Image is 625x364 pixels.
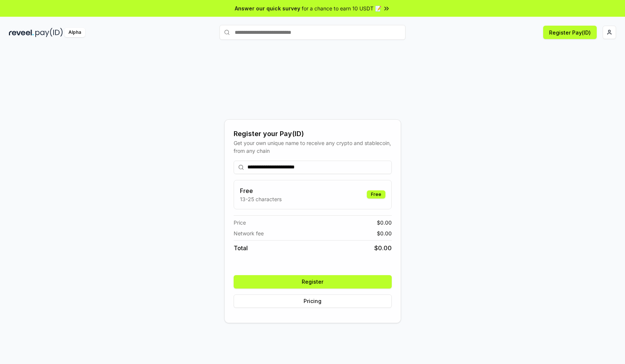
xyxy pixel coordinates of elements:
h3: Free [240,186,282,195]
div: Alpha [64,28,85,37]
button: Register Pay(ID) [543,26,597,39]
button: Register [234,275,392,289]
img: pay_id [35,28,63,37]
div: Get your own unique name to receive any crypto and stablecoin, from any chain [234,139,392,155]
span: $ 0.00 [374,244,392,252]
span: $ 0.00 [377,229,392,237]
button: Pricing [234,294,392,308]
span: Answer our quick survey [235,4,300,12]
div: Register your Pay(ID) [234,129,392,139]
span: Price [234,219,246,226]
span: Network fee [234,229,264,237]
div: Free [367,190,385,199]
span: for a chance to earn 10 USDT 📝 [302,4,381,12]
p: 13-25 characters [240,195,282,203]
img: reveel_dark [9,28,34,37]
span: Total [234,244,248,252]
span: $ 0.00 [377,219,392,226]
